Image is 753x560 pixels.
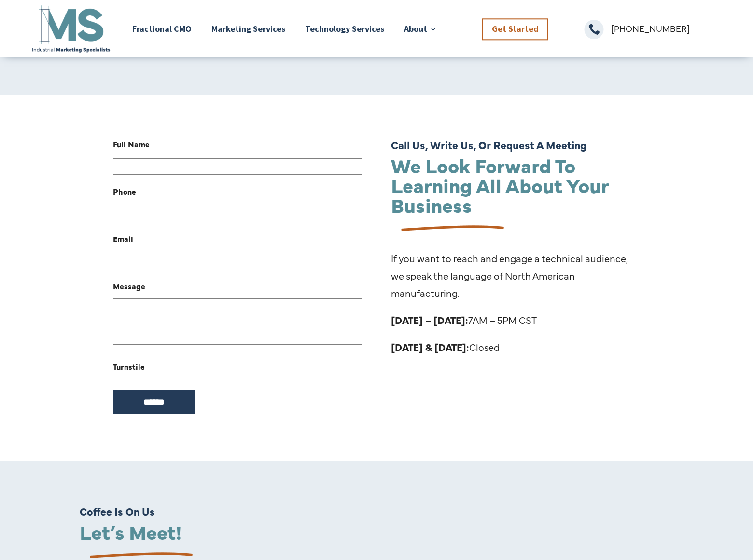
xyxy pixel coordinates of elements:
[113,277,145,294] label: Message
[585,20,604,39] span: 
[391,155,640,219] h2: We Look Forward To Learning All About Your Business
[305,3,384,54] a: Technology Services
[113,230,133,247] label: Email
[404,3,437,54] a: About
[80,506,673,521] h6: Coffee Is On Us
[113,182,136,200] label: Phone
[113,358,145,375] label: Turnstile
[391,217,508,241] img: underline
[391,313,468,326] strong: [DATE] – [DATE]:
[391,340,469,353] strong: [DATE] & [DATE]:
[80,521,673,546] h2: Let’s Meet!
[391,140,640,155] h6: Call Us, Write Us, Or Request A Meeting
[482,18,548,40] a: Get Started
[211,3,285,54] a: Marketing Services
[391,340,500,353] span: Closed
[113,135,150,153] label: Full Name
[391,250,640,311] p: If you want to reach and engage a technical audience, we speak the language of North American man...
[611,20,723,37] p: [PHONE_NUMBER]
[391,313,537,326] span: 7AM – 5PM CST
[132,3,192,54] a: Fractional CMO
